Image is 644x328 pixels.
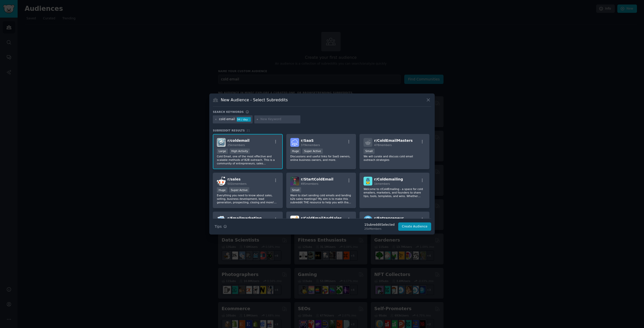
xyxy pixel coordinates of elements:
[290,138,299,147] img: SaaS
[364,187,425,198] p: Welcome to r/ColdEmailing - a space for cold emailers, marketers, and founders to share tips, too...
[290,155,352,162] p: Discussions and useful links for SaaS owners, online business owners, and more.
[227,138,250,143] span: r/ coldemail
[301,216,342,220] span: r/ ColdEmailAndSales
[301,177,334,181] span: r/ StartColdEmail
[217,155,279,165] p: Cold Email, one of the most effective and scalable methods of B2B outreach. This is a community o...
[221,97,288,103] h3: New Audience - Select Subreddits
[374,144,392,147] span: 478 members
[364,216,372,224] img: Entrepreneur
[213,129,245,132] span: Subreddit Results
[217,194,279,204] p: Everything you need to know about sales, selling, business development, lead generation, prospect...
[374,138,413,143] span: r/ ColdEmailMasters
[374,177,403,181] span: r/ Coldemailing
[247,129,250,132] span: 21
[217,138,226,147] img: coldemail
[364,149,374,154] div: Small
[290,194,352,204] p: Want to start sending cold emails and landing b2b sales meetings? My aim is to make this subreddi...
[260,117,299,122] input: New Keyword
[217,187,227,193] div: Huge
[229,187,250,193] div: Super Active
[217,216,226,224] img: Emailmarketing
[364,155,425,162] p: We will curate and discuss cold email outreach strategies
[219,117,235,122] div: cold email
[237,117,251,122] div: 94 / day
[290,187,301,193] div: Small
[290,177,299,185] img: StartColdEmail
[302,149,323,154] div: Super Active
[364,227,394,230] div: 25k Members
[213,222,229,231] button: Tips
[290,216,299,224] img: ColdEmailAndSales
[301,144,320,147] span: 379k members
[230,149,250,154] div: High Activity
[374,182,390,185] span: 1k members
[217,149,228,154] div: Large
[290,149,301,154] div: Huge
[227,177,240,181] span: r/ sales
[364,177,372,185] img: Coldemailing
[301,182,318,185] span: 495 members
[398,222,431,231] button: Create Audience
[227,182,247,185] span: 501k members
[217,177,226,185] img: sales
[215,224,222,229] span: Tips
[301,138,314,143] span: r/ SaaS
[227,144,245,147] span: 25k members
[374,216,404,220] span: r/ Entrepreneur
[227,216,262,220] span: r/ Emailmarketing
[213,110,244,114] h3: Search keywords
[364,223,394,227] div: 1 Subreddit Selected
